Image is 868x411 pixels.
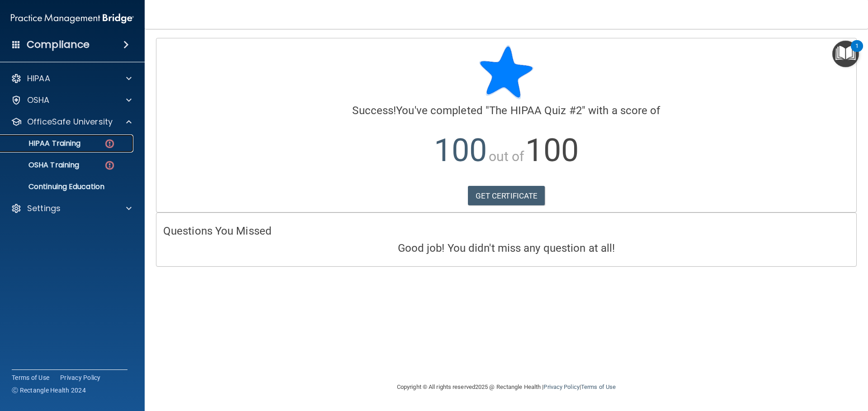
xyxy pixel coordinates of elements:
[341,373,671,402] div: Copyright © All rights reserved 2025 @ Rectangle Health | |
[27,95,50,106] p: OSHA
[581,383,616,390] a: Terms of Use
[543,383,579,390] a: Privacy Policy
[12,386,86,395] span: Ⓒ Rectangle Health 2024
[163,242,849,254] h4: Good job! You didn't miss any question at all!
[27,203,61,214] p: Settings
[6,182,129,191] p: Continuing Education
[823,349,857,383] iframe: Drift Widget Chat Controller
[468,186,545,206] a: GET CERTIFICATE
[352,104,396,117] span: Success!
[27,116,113,127] p: OfficeSafe University
[60,373,101,382] a: Privacy Policy
[6,161,79,170] p: OSHA Training
[27,73,50,84] p: HIPAA
[6,139,80,148] p: HIPAA Training
[489,104,582,117] span: The HIPAA Quiz #2
[855,46,859,58] div: 1
[11,73,132,84] a: HIPAA
[11,203,132,214] a: Settings
[11,9,134,28] img: PMB logo
[11,116,132,127] a: OfficeSafe University
[11,95,132,106] a: OSHA
[832,41,859,67] button: Open Resource Center, 1 new notification
[489,148,524,164] span: out of
[27,38,90,51] h4: Compliance
[163,105,849,116] h4: You've completed " " with a score of
[479,45,533,99] img: blue-star-rounded.9d042014.png
[163,225,849,237] h4: Questions You Missed
[12,373,49,382] a: Terms of Use
[104,138,115,149] img: danger-circle.6113f641.png
[104,160,115,171] img: danger-circle.6113f641.png
[525,132,578,169] span: 100
[434,132,487,169] span: 100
